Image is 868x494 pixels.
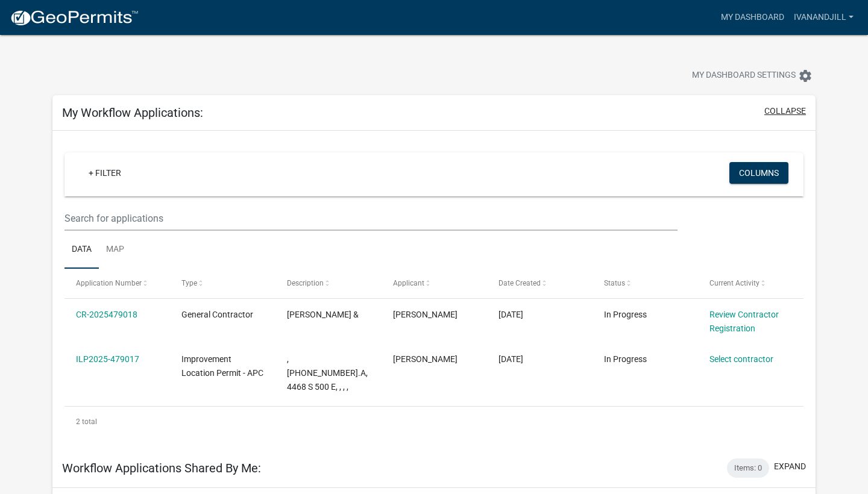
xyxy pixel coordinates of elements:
a: ILP2025-479017 [76,354,139,364]
datatable-header-cell: Date Created [487,269,593,298]
input: Search for applications [64,206,678,231]
span: Jillian Hathaway [393,354,458,364]
span: Application Number [76,279,142,287]
span: General Contractor [181,310,253,319]
div: Items: 0 [727,458,769,478]
a: CR-2025479018 [76,310,137,319]
button: expand [774,460,806,473]
span: Type [181,279,197,287]
datatable-header-cell: Status [593,269,698,298]
div: 2 total [64,407,804,437]
a: Select contractor [709,354,773,364]
h5: Workflow Applications Shared By Me: [62,461,261,475]
span: Ivan Hathaway & [287,310,359,319]
datatable-header-cell: Current Activity [698,269,804,298]
span: In Progress [604,310,647,319]
a: ivanandjill [789,6,858,29]
span: Description [287,279,324,287]
span: In Progress [604,354,647,364]
a: My Dashboard [716,6,789,29]
button: Columns [729,162,788,184]
span: , 017-010-004.A, 4468 S 500 E, , , , [287,354,368,392]
span: Improvement Location Permit - APC [181,354,263,378]
datatable-header-cell: Type [170,269,275,298]
a: + Filter [79,162,131,184]
a: Map [99,231,131,269]
span: Applicant [393,279,424,287]
a: Review Contractor Registration [709,310,779,333]
span: 09/16/2025 [498,354,523,364]
span: 09/16/2025 [498,310,523,319]
i: settings [798,69,813,83]
datatable-header-cell: Application Number [64,269,170,298]
button: My Dashboard Settingssettings [682,64,822,87]
span: Status [604,279,625,287]
span: Current Activity [709,279,759,287]
span: Jillian Hathaway [393,310,458,319]
button: collapse [764,105,806,117]
datatable-header-cell: Description [275,269,381,298]
span: Date Created [498,279,541,287]
datatable-header-cell: Applicant [381,269,486,298]
div: collapse [52,131,816,448]
span: My Dashboard Settings [692,69,796,83]
h5: My Workflow Applications: [62,105,203,120]
a: Data [64,231,99,269]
